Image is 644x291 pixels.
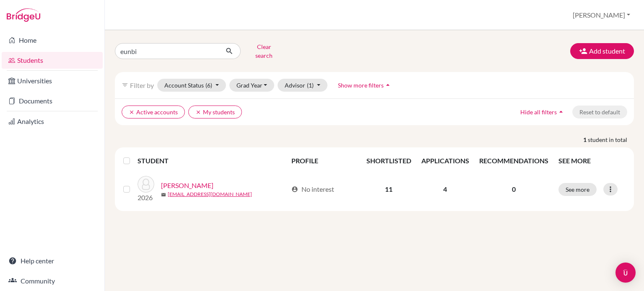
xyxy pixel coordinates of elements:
i: arrow_drop_up [384,81,392,89]
button: Add student [570,43,634,59]
i: clear [129,109,135,115]
a: [PERSON_NAME] [161,180,213,191]
button: clearActive accounts [122,106,185,118]
a: Analytics [2,113,103,130]
button: clearMy students [188,106,242,118]
th: STUDENT [138,151,286,171]
span: account_circle [291,186,298,193]
a: Help center [2,252,103,269]
button: Account Status(6) [157,79,226,92]
span: Show more filters [338,82,384,89]
img: Bridge-U [7,8,40,22]
a: [EMAIL_ADDRESS][DOMAIN_NAME] [168,191,252,198]
button: Grad Year [229,79,275,92]
button: Hide all filtersarrow_drop_up [513,106,572,118]
span: (6) [205,82,212,89]
th: SHORTLISTED [361,151,416,171]
button: [PERSON_NAME] [569,7,634,23]
a: Community [2,273,103,289]
input: Find student by name... [115,43,219,59]
a: Students [2,52,103,69]
div: No interest [291,184,334,194]
div: Open Intercom Messenger [615,263,636,283]
i: filter_list [122,82,128,88]
i: clear [195,109,201,115]
strong: 1 [583,135,588,144]
img: Lee, EunBin [138,176,154,193]
a: Universities [2,72,103,89]
span: mail [161,192,166,197]
p: 0 [479,184,548,194]
i: arrow_drop_up [557,108,565,116]
th: PROFILE [286,151,361,171]
button: Clear search [241,40,287,62]
span: Hide all filters [520,108,557,116]
a: Home [2,32,103,49]
button: Show more filtersarrow_drop_up [331,79,399,92]
button: Reset to default [572,106,627,118]
th: SEE MORE [553,151,631,171]
a: Documents [2,93,103,109]
span: Filter by [130,81,154,89]
button: Advisor(1) [278,79,327,92]
th: RECOMMENDATIONS [474,151,553,171]
p: 2026 [138,193,154,203]
button: See more [558,183,597,196]
td: 11 [361,171,416,208]
span: (1) [307,82,314,89]
td: 4 [416,171,474,208]
th: APPLICATIONS [416,151,474,171]
span: student in total [588,135,634,144]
